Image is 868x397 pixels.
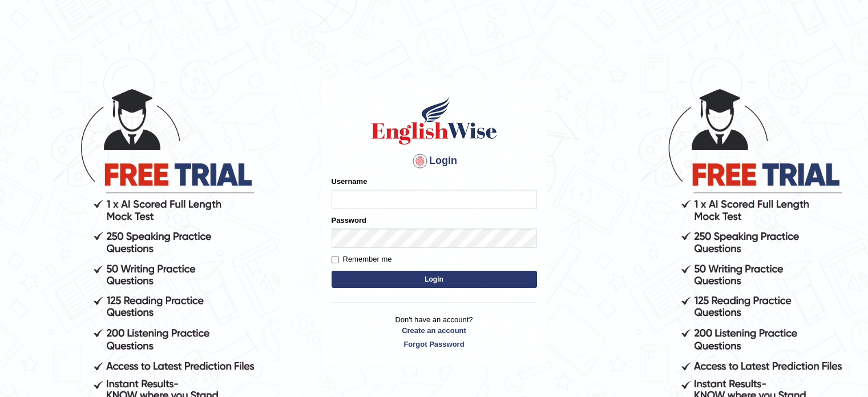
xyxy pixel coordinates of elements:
a: Forgot Password [332,339,537,350]
img: Logo of English Wise sign in for intelligent practice with AI [369,95,499,146]
input: Remember me [332,256,339,263]
label: Username [332,176,368,187]
p: Don't have an account? [332,314,537,350]
label: Password [332,215,366,226]
a: Create an account [332,325,537,336]
h4: Login [332,152,537,170]
button: Login [332,271,537,288]
label: Remember me [332,254,392,265]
